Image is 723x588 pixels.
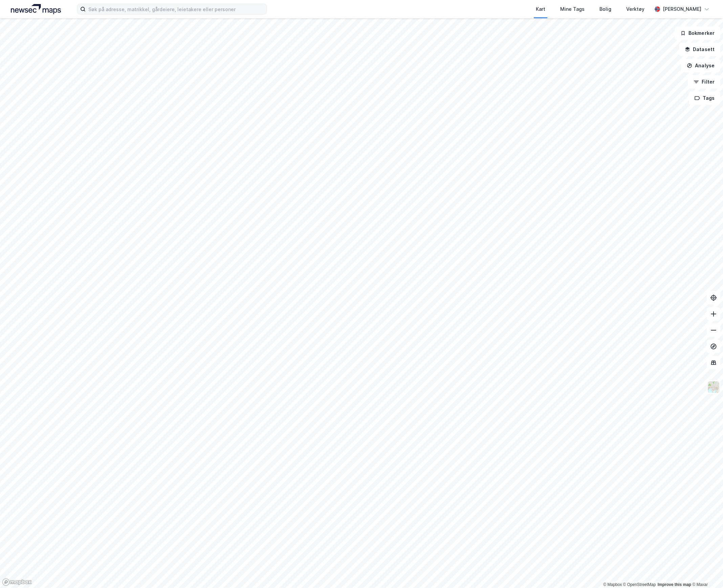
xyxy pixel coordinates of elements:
button: Analyse [681,59,720,72]
a: Mapbox homepage [2,578,32,586]
div: Kontrollprogram for chat [689,556,723,588]
img: logo.a4113a55bc3d86da70a041830d287a7e.svg [11,4,61,14]
div: [PERSON_NAME] [663,5,701,13]
a: OpenStreetMap [623,582,656,587]
div: Kart [536,5,545,13]
div: Verktøy [626,5,644,13]
a: Improve this map [658,582,691,587]
input: Søk på adresse, matrikkel, gårdeiere, leietakere eller personer [86,4,266,14]
button: Bokmerker [675,26,720,40]
button: Datasett [679,43,720,56]
button: Filter [688,75,720,89]
div: Bolig [599,5,611,13]
img: Z [707,381,720,393]
a: Mapbox [603,582,622,587]
button: Tags [689,91,720,105]
iframe: Chat Widget [689,556,723,588]
div: Mine Tags [560,5,585,13]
